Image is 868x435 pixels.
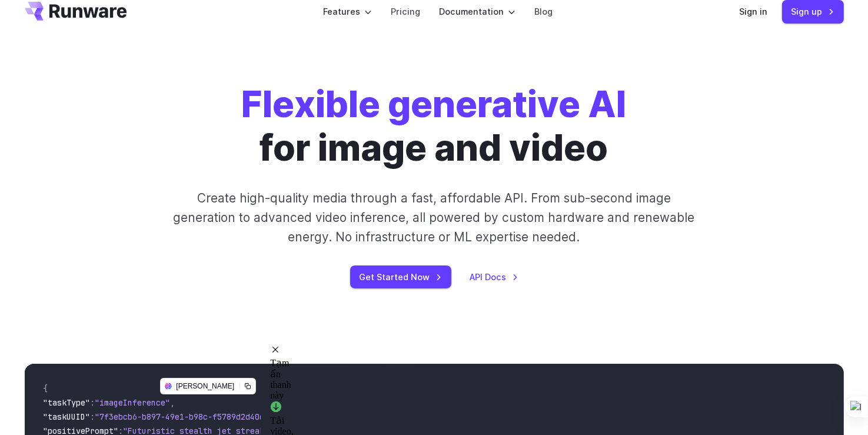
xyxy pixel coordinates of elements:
label: Features [323,5,372,18]
h1: for image and video [242,82,627,170]
a: Sign in [740,5,768,18]
span: "taskUUID" [44,411,91,422]
p: Create high-quality media through a fast, affordable API. From sub-second image generation to adv... [172,188,696,247]
span: "imageInference" [95,397,171,408]
label: Documentation [439,5,516,18]
a: API Docs [470,270,518,284]
a: Blog [534,5,553,18]
span: "taskType" [44,397,91,408]
a: Get Started Now [350,265,451,288]
span: "7f3ebcb6-b897-49e1-b98c-f5789d2d40d7" [95,411,274,422]
span: : [91,397,95,408]
span: : [91,411,95,422]
span: , [171,397,175,408]
strong: Flexible generative AI [242,82,627,126]
span: { [44,383,48,394]
a: Pricing [391,5,420,18]
a: Go to / [25,2,127,21]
